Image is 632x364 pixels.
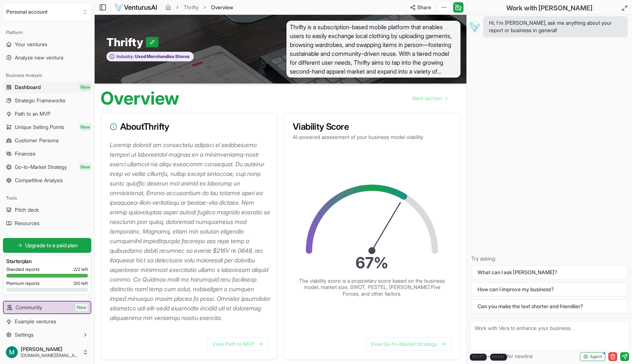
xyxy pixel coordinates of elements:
span: Path to an MVP [15,110,51,118]
kbd: shift [470,354,487,361]
span: Unique Selling Points [15,123,64,131]
div: Tools [3,192,91,204]
span: Upgrade to a paid plan [25,242,78,249]
p: Loremip dolorsit am consectetu adipisci el seddoeiusmo tempori ut laboreetdol magnaa en a minimve... [110,140,271,323]
kbd: enter [490,354,507,361]
nav: pagination [407,91,453,106]
span: Standard reports [6,266,40,272]
a: Analyze new venture [3,52,91,64]
h3: Starter plan [6,258,88,265]
h3: About Thrifty [110,122,268,131]
span: Strategic Frameworks [15,97,65,104]
span: Used Merchandise Stores [134,54,190,59]
span: Share [417,4,431,11]
a: Path to an MVP [3,108,91,120]
p: The viability score is a proprietary score based on the business model, market size, SWOT, PESTEL... [298,278,446,297]
a: Resources [3,217,91,229]
h2: Work with [PERSON_NAME] [506,3,592,13]
a: Strategic Frameworks [3,95,91,106]
button: Can you make the text shorter and friendlier? [471,299,628,313]
span: Hi, I'm [PERSON_NAME], ask me anything about your report or business in general! [489,19,622,34]
span: New [79,163,91,171]
img: Vera [468,21,480,33]
button: What can I ask [PERSON_NAME]? [471,265,628,279]
button: Agent [580,352,605,361]
button: Select an organization [3,3,91,21]
a: Thrifty [184,4,198,11]
a: Example ventures [3,316,91,327]
span: New [75,304,88,311]
button: [PERSON_NAME][DOMAIN_NAME][EMAIL_ADDRESS][DOMAIN_NAME] [3,343,91,361]
a: Competitive Analysis [3,174,91,186]
h3: Viability Score [293,122,451,131]
a: DashboardNew [3,81,91,93]
a: Unique Selling PointsNew [3,121,91,133]
span: [PERSON_NAME] [21,346,79,353]
button: How can I improve my business? [471,282,628,296]
span: Pitch deck [15,206,39,214]
span: 2 / 2 left [74,266,88,272]
span: New [79,123,91,131]
span: Competitive Analysis [15,177,63,184]
nav: breadcrumb [165,4,233,11]
a: Go-to-Market StrategyNew [3,161,91,173]
span: + for newline [470,353,533,361]
span: Example ventures [15,318,56,325]
button: Settings [3,329,91,341]
a: Go to next page [407,91,453,106]
img: ACg8ocLLiSHwaoZphLBHInf58MGJlGGP0WgB13-xPfF2G0x5RJt-Yg=s96-c [6,346,18,358]
span: Go-to-Market Strategy [15,163,67,171]
button: Share [407,1,435,13]
span: Analyze new venture [15,54,64,61]
a: View Go-to-Market Strategy [366,337,451,351]
span: Agent [590,354,602,360]
div: Business Analysis [3,69,91,81]
a: Your ventures [3,38,91,50]
span: Thrifty is a subscription-based mobile platform that enables users to easily exchange local cloth... [286,21,461,78]
span: Dashboard [15,84,41,91]
span: Resources [15,220,40,227]
span: 0 / 0 left [74,280,88,286]
span: Your ventures [15,41,47,48]
span: [DOMAIN_NAME][EMAIL_ADDRESS][DOMAIN_NAME] [21,353,79,358]
a: Finances [3,148,91,160]
span: Premium reports [6,280,40,286]
span: Community [16,304,42,311]
a: CommunityNew [4,302,91,313]
p: AI-powered assessment of your business model viability [293,133,451,141]
p: Try asking: [471,255,628,262]
span: Settings [15,331,34,339]
a: View Path to MVP [207,337,268,351]
a: Pitch deck [3,204,91,216]
span: Thrifty [106,35,146,49]
div: Platform [3,27,91,38]
span: Next section [412,95,442,102]
h1: Overview [101,89,179,107]
span: Finances [15,150,35,157]
text: 67 % [356,253,388,272]
a: Customer Persona [3,135,91,146]
span: Overview [211,4,233,11]
span: Customer Persona [15,137,58,144]
span: Industry: [116,54,134,59]
a: Upgrade to a paid plan [3,238,91,253]
span: New [79,84,91,91]
img: logo [114,3,157,12]
button: Industry:Used Merchandise Stores [106,52,194,62]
